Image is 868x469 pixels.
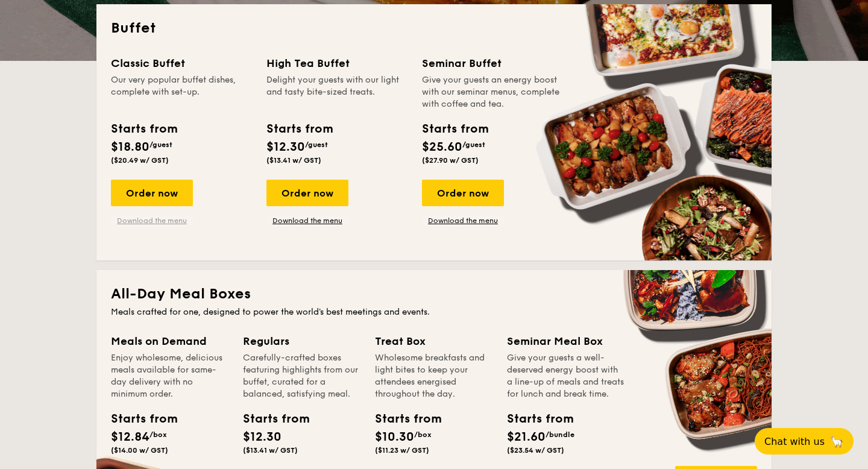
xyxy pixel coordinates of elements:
span: ($13.41 w/ GST) [266,156,321,165]
span: $12.84 [111,430,149,444]
span: $10.30 [375,430,414,444]
span: $12.30 [243,430,281,444]
span: $25.60 [422,140,462,154]
div: Starts from [375,410,429,428]
div: Enjoy wholesome, delicious meals available for same-day delivery with no minimum order. [111,352,228,400]
span: /box [414,430,432,439]
span: $21.60 [507,430,546,444]
span: Chat with us [764,436,825,447]
div: Carefully-crafted boxes featuring highlights from our buffet, curated for a balanced, satisfying ... [243,352,360,400]
div: Order now [111,180,193,206]
div: Classic Buffet [111,55,252,72]
div: High Tea Buffet [266,55,407,72]
span: /bundle [546,430,574,439]
h2: Buffet [111,19,757,38]
div: Seminar Buffet [422,55,563,72]
div: Wholesome breakfasts and light bites to keep your attendees energised throughout the day. [375,352,492,400]
h2: All-Day Meal Boxes [111,285,757,304]
div: Seminar Meal Box [507,333,624,350]
span: $18.80 [111,140,149,154]
div: Starts from [507,410,561,428]
div: Starts from [111,120,177,138]
span: /guest [462,140,485,149]
div: Starts from [243,410,297,428]
a: Download the menu [266,216,348,225]
span: /guest [305,140,328,149]
div: Order now [266,180,348,206]
div: Our very popular buffet dishes, complete with set-up. [111,74,252,110]
div: Order now [422,180,504,206]
div: Give your guests an energy boost with our seminar menus, complete with coffee and tea. [422,74,563,110]
div: Give your guests a well-deserved energy boost with a line-up of meals and treats for lunch and br... [507,352,624,400]
span: /guest [149,140,172,149]
button: Chat with us🦙 [755,428,854,455]
span: 🦙 [829,435,844,449]
span: $12.30 [266,140,305,154]
span: /box [149,430,167,439]
span: ($27.90 w/ GST) [422,156,479,165]
div: Delight your guests with our light and tasty bite-sized treats. [266,74,407,110]
div: Starts from [266,120,332,138]
span: ($20.49 w/ GST) [111,156,169,165]
div: Treat Box [375,333,492,350]
a: Download the menu [422,216,504,225]
div: Regulars [243,333,360,350]
a: Download the menu [111,216,193,225]
span: ($23.54 w/ GST) [507,446,564,455]
span: ($11.23 w/ GST) [375,446,429,455]
span: ($13.41 w/ GST) [243,446,298,455]
span: ($14.00 w/ GST) [111,446,168,455]
div: Meals crafted for one, designed to power the world's best meetings and events. [111,306,757,318]
div: Meals on Demand [111,333,228,350]
div: Starts from [422,120,488,138]
div: Starts from [111,410,165,428]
